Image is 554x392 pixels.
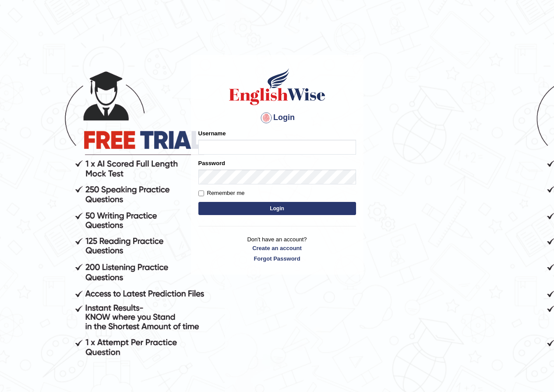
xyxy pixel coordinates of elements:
[198,189,245,198] label: Remember me
[198,244,356,252] a: Create an account
[227,67,327,106] img: Logo of English Wise sign in for intelligent practice with AI
[198,235,356,262] p: Don't have an account?
[198,159,225,167] label: Password
[198,129,226,138] label: Username
[198,111,356,125] h4: Login
[198,254,356,263] a: Forgot Password
[198,191,204,196] input: Remember me
[198,202,356,215] button: Login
